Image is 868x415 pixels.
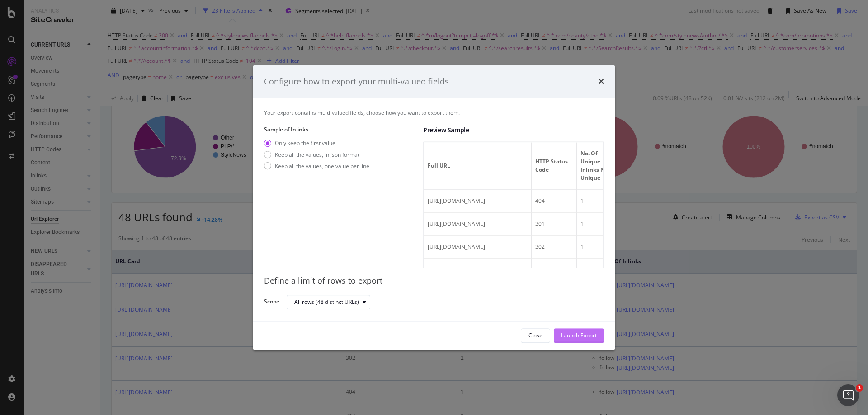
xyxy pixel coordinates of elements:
div: Your export contains multi-valued fields, choose how you want to export them. [264,109,604,117]
td: 302 [532,236,577,259]
div: Configure how to export your multi-valued fields [264,76,449,88]
span: Full URL [428,162,525,170]
td: 1 [577,236,622,259]
td: 2 [577,259,622,282]
iframe: Intercom live chat [837,384,859,406]
span: https://www.flannels.com/reflections-copenhagen [428,266,485,274]
button: All rows (48 distinct URLs) [287,295,370,309]
label: Scope [264,298,279,308]
div: Keep all the values, one value per line [275,162,369,170]
div: Preview Sample [423,126,604,135]
div: Close [528,332,542,340]
div: All rows (48 distinct URLs) [294,299,359,305]
td: 404 [532,190,577,213]
td: 1 [577,190,622,213]
div: modal [253,65,615,350]
td: 301 [532,213,577,236]
div: Only keep the first value [275,140,335,147]
span: HTTP Status Code [535,158,571,174]
span: No. of Unique Inlinks Nb Unique [580,150,616,182]
button: Close [521,328,550,343]
label: Sample of Inlinks [264,126,416,134]
div: Launch Export [561,332,597,340]
td: 302 [532,259,577,282]
div: Keep all the values, in json format [275,151,359,159]
div: Keep all the values, in json format [264,151,369,159]
span: https://www.flannels.com/beauty/soft-goth [428,220,485,228]
span: 1 [856,384,863,392]
td: 1 [577,213,622,236]
button: Launch Export [554,328,604,343]
span: https://www.flannels.com/stylenews/post/autumn_launch [428,197,485,205]
div: Define a limit of rows to export [264,275,604,287]
span: https://www.flannels.com/outlet-brands/morphe [428,243,485,251]
div: times [599,76,604,88]
div: Only keep the first value [264,140,369,147]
